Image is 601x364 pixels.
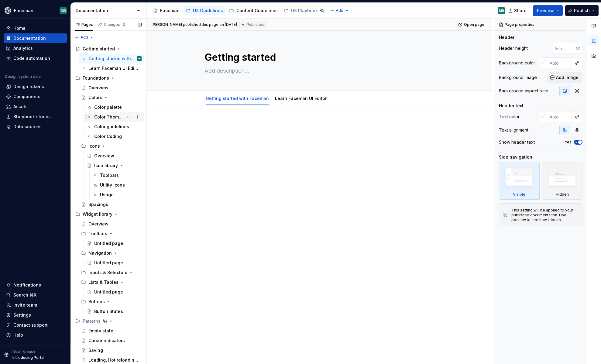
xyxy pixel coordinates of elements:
button: FacemanMR [1,4,69,17]
div: Design system data [5,74,41,79]
div: Buttons [88,299,105,305]
button: Add image [547,72,582,83]
div: Toolbars [88,231,107,237]
span: Preview [537,8,554,14]
span: 3 [121,22,126,27]
a: Untitled page [84,239,144,248]
a: Assets [4,102,67,112]
p: Introducing Portal [12,355,44,360]
a: Color palette [84,102,144,112]
a: UX Playbook [281,6,327,15]
div: UX Guidelines [193,8,223,14]
a: Overview [79,219,144,229]
a: Design tokens [4,82,67,91]
a: Colors [79,93,144,102]
a: Getting started with FacemanMR [79,54,144,64]
a: Button States [84,307,144,316]
div: Data sources [13,124,42,130]
div: Icon library [94,163,118,169]
div: Navigation [79,248,144,258]
div: Search ⌘K [13,292,36,298]
div: Header height [499,45,528,51]
div: Overview [94,153,114,159]
div: Storybook stories [13,114,51,120]
div: Usage [100,192,114,198]
div: Patterns [73,316,144,326]
div: Patterns [83,318,101,324]
a: Data sources [4,122,67,132]
div: Color guidelines [94,124,129,130]
div: published this page on [DATE] [183,22,237,27]
a: Faceman [150,6,182,15]
button: Contact support [4,320,67,330]
div: Navigation [88,250,112,256]
div: Utility icons [100,182,125,188]
label: Yes [565,140,572,145]
div: Hidden [556,192,569,197]
a: Learn Faceman UI Editor [275,96,327,101]
div: Header [499,34,514,40]
a: Components [4,92,67,101]
div: Untitled page [94,289,123,295]
div: Analytics [13,45,33,51]
div: Empty state [88,328,113,334]
div: Getting started with Faceman [88,56,136,62]
div: Header text [499,103,524,109]
span: Publish [574,8,590,14]
div: Documentation [76,8,133,14]
button: Notifications [4,280,67,290]
a: Usage [90,190,144,200]
div: Overview [88,85,108,91]
span: Add [81,35,88,40]
a: Getting started [73,44,144,54]
div: Help [13,332,23,338]
a: Color guidelines [84,122,144,132]
div: Foundations [73,73,144,83]
div: Design tokens [13,84,44,90]
div: Toolbars [79,229,144,239]
div: Saving [88,347,103,353]
span: Share [514,8,527,14]
div: Widget library [73,209,144,219]
input: Auto [547,57,572,68]
a: Toolbars [90,170,144,180]
div: This setting will be applied to your published documentation. Use preview to see how it looks. [511,208,579,222]
div: Widget library [83,211,112,217]
a: Open page [456,20,487,29]
div: Untitled page [94,240,123,246]
div: Contact support [13,322,48,328]
div: Invite team [13,302,37,308]
a: Untitled page [84,287,144,297]
a: Documentation [4,33,67,43]
img: 87d06435-c97f-426c-aa5d-5eb8acd3d8b3.png [4,7,12,14]
a: Home [4,23,67,33]
div: Learn Faceman UI Editor [88,65,139,71]
a: Analytics [4,43,67,53]
div: Faceman [160,8,180,14]
a: Storybook stories [4,112,67,122]
a: Utility icons [90,180,144,190]
a: Learn Faceman UI Editor [79,64,144,73]
div: Hidden [542,163,583,200]
div: Learn Faceman UI Editor [273,92,329,105]
div: Colors [88,94,102,101]
div: Code automation [13,55,50,61]
a: Color Themes [84,112,144,122]
div: Lists & Tables [79,277,144,287]
div: Color Themes [94,114,123,120]
div: Cursor indicators [88,338,125,344]
p: New release! [12,349,36,354]
div: Background image [499,74,537,81]
a: Icon library [84,161,144,170]
button: Help [4,330,67,340]
a: UX Guidelines [183,6,225,15]
input: Auto [547,111,572,122]
div: Changes [104,22,126,27]
div: Page tree [150,5,327,17]
button: Add [328,6,351,15]
button: Publish [565,5,599,16]
a: Content Guidelines [227,6,280,15]
div: Notifications [13,282,41,288]
a: Overview [84,151,144,161]
div: Content Guidelines [236,8,278,14]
